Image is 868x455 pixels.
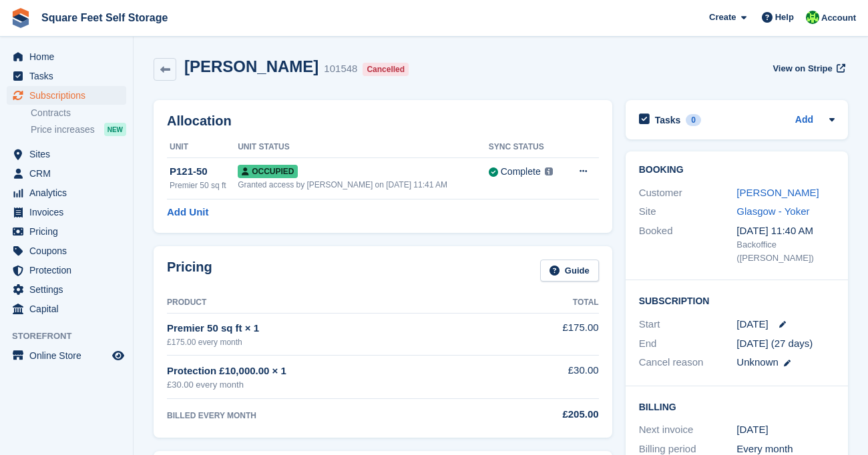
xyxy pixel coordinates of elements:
[167,321,498,336] div: Premier 50 sq ft × 1
[709,11,736,24] span: Create
[7,47,126,66] a: menu
[238,165,298,178] span: Occupied
[110,348,126,364] a: Preview store
[170,164,238,179] div: P121-50
[7,164,126,183] a: menu
[639,165,835,175] h2: Booking
[639,223,737,265] div: Booked
[639,185,737,201] div: Customer
[806,11,819,24] img: Lorraine Cassidy
[238,179,489,191] div: Granted access by [PERSON_NAME] on [DATE] 11:41 AM
[498,292,598,314] th: Total
[29,67,110,85] span: Tasks
[167,137,238,158] th: Unit
[7,86,126,105] a: menu
[7,67,126,85] a: menu
[7,183,126,202] a: menu
[736,422,835,438] div: [DATE]
[29,280,110,299] span: Settings
[12,330,133,343] span: Storefront
[29,261,110,280] span: Protection
[7,300,126,318] a: menu
[736,317,768,332] time: 2025-08-14 00:00:00 UTC
[167,205,208,220] a: Add Unit
[736,205,809,217] a: Glasgow - Yoker
[639,422,737,438] div: Next invoice
[795,113,813,128] a: Add
[29,346,110,365] span: Online Store
[184,57,318,75] h2: [PERSON_NAME]
[31,123,95,136] span: Price increases
[498,356,598,399] td: £30.00
[29,47,110,66] span: Home
[767,57,848,79] a: View on Stripe
[775,11,794,24] span: Help
[104,123,126,136] div: NEW
[7,346,126,365] a: menu
[29,222,110,241] span: Pricing
[363,63,409,76] div: Cancelled
[167,378,498,392] div: £30.00 every month
[639,400,835,413] h2: Billing
[540,260,599,282] a: Guide
[501,165,541,179] div: Complete
[7,203,126,221] a: menu
[736,238,835,264] div: Backoffice ([PERSON_NAME])
[773,62,832,75] span: View on Stripe
[29,242,110,260] span: Coupons
[29,183,110,202] span: Analytics
[167,113,599,129] h2: Allocation
[639,355,737,370] div: Cancel reason
[29,164,110,183] span: CRM
[238,137,489,158] th: Unit Status
[639,317,737,332] div: Start
[736,338,813,349] span: [DATE] (27 days)
[7,242,126,260] a: menu
[498,407,598,422] div: £205.00
[31,122,126,137] a: Price increases NEW
[655,114,681,126] h2: Tasks
[29,203,110,221] span: Invoices
[545,167,553,175] img: icon-info-grey-7440780725fd019a000dd9b08b2336e03edf1995a4989e88bcd33f0948082b44.svg
[167,292,498,314] th: Product
[167,260,212,282] h2: Pricing
[29,145,110,163] span: Sites
[29,86,110,105] span: Subscriptions
[324,61,357,77] div: 101548
[170,179,238,191] div: Premier 50 sq ft
[821,11,856,25] span: Account
[167,336,498,348] div: £175.00 every month
[11,8,31,28] img: stora-icon-8386f47178a22dfd0bd8f6a31ec36ba5ce8667c1dd55bd0f319d3a0aa187defe.svg
[736,356,779,368] span: Unknown
[639,336,737,352] div: End
[7,261,126,280] a: menu
[7,280,126,299] a: menu
[639,204,737,219] div: Site
[639,294,835,307] h2: Subscription
[31,107,126,119] a: Contracts
[489,137,566,158] th: Sync Status
[7,145,126,163] a: menu
[498,313,598,355] td: £175.00
[29,300,110,318] span: Capital
[686,114,701,126] div: 0
[167,410,498,422] div: BILLED EVERY MONTH
[736,223,835,239] div: [DATE] 11:40 AM
[736,187,819,198] a: [PERSON_NAME]
[167,364,498,379] div: Protection £10,000.00 × 1
[7,222,126,241] a: menu
[36,7,173,29] a: Square Feet Self Storage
